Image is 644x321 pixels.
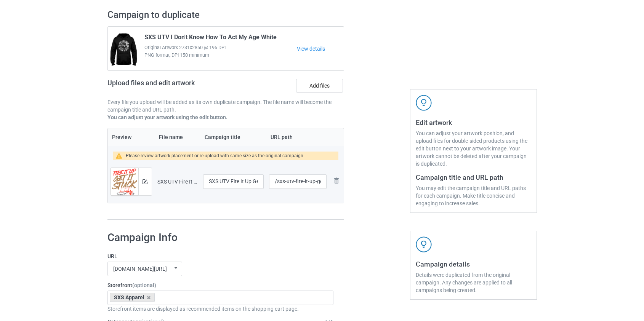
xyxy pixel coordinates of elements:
img: svg+xml;base64,PD94bWwgdmVyc2lvbj0iMS4wIiBlbmNvZGluZz0iVVRGLTgiPz4KPHN2ZyB3aWR0aD0iNDJweCIgaGVpZ2... [416,236,432,252]
label: URL [107,252,334,260]
span: (optional) [132,282,156,288]
th: Campaign title [200,128,267,146]
span: PNG format, DPI 150 minimum [144,51,297,59]
div: Storefront items are displayed as recommended items on the shopping cart page. [107,305,334,313]
img: svg+xml;base64,PD94bWwgdmVyc2lvbj0iMS4wIiBlbmNvZGluZz0iVVRGLTgiPz4KPHN2ZyB3aWR0aD0iMTRweCIgaGVpZ2... [143,179,147,184]
h3: Edit artwork [416,118,531,127]
div: [DOMAIN_NAME][URL] [113,266,167,271]
span: Original Artwork 2731x2850 @ 196 DPI [144,44,297,51]
div: You may edit the campaign title and URL paths for each campaign. Make title concise and engaging ... [416,184,531,207]
b: You can adjust your artwork using the edit button. [107,114,227,120]
h3: Campaign details [416,260,531,268]
div: SXS Apparel [110,293,155,302]
h3: Campaign title and URL path [416,173,531,182]
img: svg+xml;base64,PD94bWwgdmVyc2lvbj0iMS4wIiBlbmNvZGluZz0iVVRGLTgiPz4KPHN2ZyB3aWR0aD0iNDJweCIgaGVpZ2... [416,95,432,111]
a: View details [297,45,344,53]
h1: Campaign Info [107,231,334,244]
label: Add files [296,79,343,93]
span: SXS UTV I Don't Know How To Act My Age White [144,34,277,44]
img: svg+xml;base64,PD94bWwgdmVyc2lvbj0iMS4wIiBlbmNvZGluZz0iVVRGLTgiPz4KPHN2ZyB3aWR0aD0iMjhweCIgaGVpZ2... [332,176,341,185]
label: Storefront [107,281,334,289]
p: Every file you upload will be added as its own duplicate campaign. The file name will become the ... [107,98,344,113]
div: You can adjust your artwork position, and upload files for double-sided products using the edit b... [416,129,531,168]
img: warning [116,153,126,159]
div: Details were duplicated from the original campaign. Any changes are applied to all campaigns bein... [416,271,531,294]
th: URL path [266,128,329,146]
img: original.png [111,168,138,204]
div: SXS UTV Fire It Up Get It Stuck.png [157,178,198,185]
h2: Upload files and edit artwork [107,79,250,93]
h2: Campaign to duplicate [107,9,344,21]
th: Preview [108,128,155,146]
th: File name [155,128,200,146]
div: Please review artwork placement or re-upload with same size as the original campaign. [126,152,304,160]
